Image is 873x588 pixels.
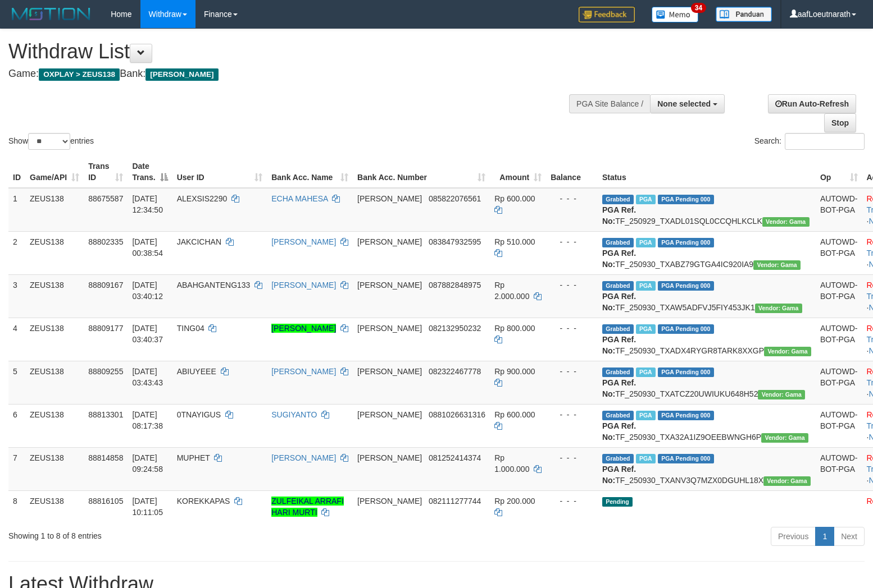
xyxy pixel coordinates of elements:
span: [DATE] 03:43:43 [132,367,163,387]
span: Copy 082132950232 to clipboard [429,324,481,333]
span: Grabbed [602,454,634,463]
td: AUTOWD-BOT-PGA [816,361,862,404]
td: 1 [8,188,25,232]
span: Marked by aaftanly [636,367,656,377]
div: - - - [551,323,593,334]
span: Grabbed [602,411,634,420]
span: Pending [602,497,633,507]
span: Marked by aafpengsreynich [636,454,656,463]
span: MUPHET [177,453,210,462]
span: Rp 200.000 [494,497,535,506]
div: - - - [551,409,593,420]
th: Balance [546,156,598,188]
td: 8 [8,490,25,522]
span: ABAHGANTENG133 [177,281,251,290]
span: Rp 600.000 [494,194,535,203]
span: None selected [657,99,711,108]
img: Feedback.jpg [579,7,635,22]
span: [PERSON_NAME] [357,367,422,376]
span: Marked by aaftanly [636,281,656,291]
span: Copy 0881026631316 to clipboard [429,410,485,419]
span: 88809167 [88,281,123,290]
div: - - - [551,236,593,247]
span: Grabbed [602,281,634,291]
a: Next [834,527,865,546]
span: [DATE] 03:40:12 [132,281,163,301]
span: Vendor URL: https://trx31.1velocity.biz [761,433,808,443]
label: Search: [754,133,865,150]
span: Rp 510.000 [494,237,535,246]
td: TF_250929_TXADL01SQL0CCQHLKCLK [598,188,816,232]
th: ID [8,156,25,188]
td: TF_250930_TXATCZ20UWIUKU648H52 [598,361,816,404]
div: - - - [551,366,593,377]
span: Grabbed [602,367,634,377]
span: Rp 600.000 [494,410,535,419]
a: Previous [771,527,816,546]
span: JAKCICHAN [177,237,221,246]
a: [PERSON_NAME] [271,324,336,333]
span: 88675587 [88,194,123,203]
span: PGA Pending [658,367,714,377]
span: ALEXSIS2290 [177,194,228,203]
span: Rp 900.000 [494,367,535,376]
td: 6 [8,404,25,447]
th: User ID: activate to sort column ascending [172,156,267,188]
span: [DATE] 00:38:54 [132,237,163,258]
b: PGA Ref. No: [602,249,636,269]
span: [PERSON_NAME] [357,194,422,203]
b: PGA Ref. No: [602,292,636,312]
span: Marked by aafpengsreynich [636,195,656,204]
th: Trans ID: activate to sort column ascending [84,156,128,188]
span: [PERSON_NAME] [357,410,422,419]
td: AUTOWD-BOT-PGA [816,274,862,318]
span: PGA Pending [658,324,714,334]
th: Bank Acc. Number: activate to sort column ascending [353,156,490,188]
span: Vendor URL: https://trx31.1velocity.biz [763,476,811,486]
td: AUTOWD-BOT-PGA [816,404,862,447]
span: KOREKKAPAS [177,497,230,506]
span: TING04 [177,324,204,333]
span: 88802335 [88,237,123,246]
span: Rp 2.000.000 [494,281,529,301]
td: TF_250930_TXADX4RYGR8TARK8XXGP [598,318,816,361]
span: Copy 082111277744 to clipboard [429,497,481,506]
span: PGA Pending [658,238,714,247]
a: [PERSON_NAME] [271,367,336,376]
div: Showing 1 to 8 of 8 entries [8,526,356,541]
th: Op: activate to sort column ascending [816,156,862,188]
span: Copy 081252414374 to clipboard [429,453,481,462]
span: Rp 800.000 [494,324,535,333]
a: 1 [815,527,834,546]
label: Show entries [8,133,94,150]
img: Button%20Memo.svg [652,7,699,22]
span: Marked by aafsreyleap [636,411,656,420]
td: 4 [8,318,25,361]
td: AUTOWD-BOT-PGA [816,447,862,490]
td: ZEUS138 [25,231,84,274]
th: Date Trans.: activate to sort column descending [128,156,172,188]
td: AUTOWD-BOT-PGA [816,188,862,232]
span: Rp 1.000.000 [494,453,529,474]
span: [PERSON_NAME] [145,68,218,81]
div: - - - [551,279,593,291]
span: [DATE] 03:40:37 [132,324,163,344]
b: PGA Ref. No: [602,378,636,398]
td: ZEUS138 [25,447,84,490]
td: 5 [8,361,25,404]
span: 88809177 [88,324,123,333]
span: 88814858 [88,453,123,462]
a: ZULFEIKAL ARRAFI HARI MURTI [271,497,344,517]
button: None selected [650,94,725,113]
span: [PERSON_NAME] [357,453,422,462]
span: [PERSON_NAME] [357,324,422,333]
input: Search: [785,133,865,150]
span: 34 [691,3,706,13]
div: - - - [551,452,593,463]
span: Vendor URL: https://trx31.1velocity.biz [764,347,811,356]
span: PGA Pending [658,411,714,420]
span: Vendor URL: https://trx31.1velocity.biz [762,217,810,227]
b: PGA Ref. No: [602,465,636,485]
span: Grabbed [602,238,634,247]
span: [PERSON_NAME] [357,237,422,246]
